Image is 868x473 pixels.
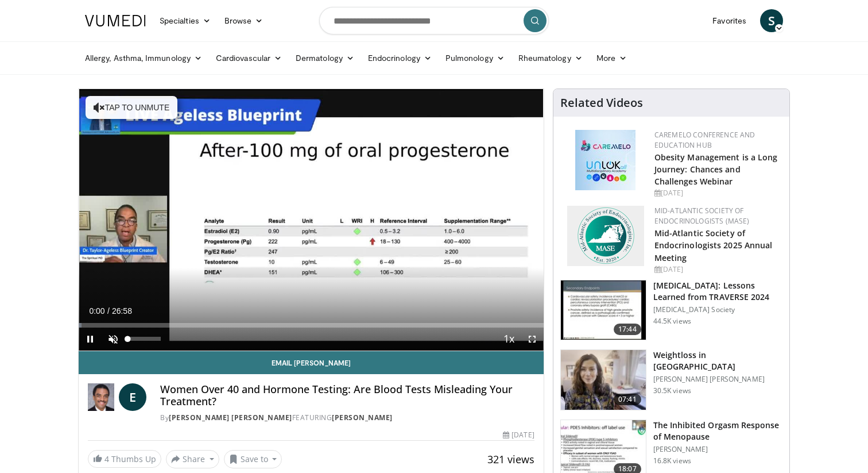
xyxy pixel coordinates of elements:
a: S [760,9,783,32]
span: / [107,306,110,316]
a: 4 Thumbs Up [88,450,161,468]
img: VuMedi Logo [85,15,146,26]
video-js: Video Player [79,89,544,351]
div: [DATE] [654,188,780,198]
img: 45df64a9-a6de-482c-8a90-ada250f7980c.png.150x105_q85_autocrop_double_scale_upscale_version-0.2.jpg [575,130,635,190]
p: [PERSON_NAME] [653,445,782,454]
a: Rheumatology [511,47,590,70]
img: Dr. Eldred B. Taylor [88,383,114,411]
div: Progress Bar [79,323,544,328]
img: 1317c62a-2f0d-4360-bee0-b1bff80fed3c.150x105_q85_crop-smart_upscale.jpg [561,280,646,340]
a: Mid-Atlantic Society of Endocrinologists (MASE) [654,206,750,226]
a: [PERSON_NAME] [332,413,393,422]
a: Specialties [153,9,218,32]
h3: The Inhibited Orgasm Response of Menopause [653,420,782,443]
div: Volume Level [127,337,160,341]
button: Save to [224,450,282,468]
h4: Women Over 40 and Hormone Testing: Are Blood Tests Misleading Your Treatment? [160,383,534,408]
h3: Weightloss in [GEOGRAPHIC_DATA] [653,349,782,372]
p: 16.8K views [653,456,691,466]
a: Favorites [706,9,753,32]
a: CaReMeLO Conference and Education Hub [654,130,755,150]
button: Tap to unmute [86,96,177,119]
img: 9983fed1-7565-45be-8934-aef1103ce6e2.150x105_q85_crop-smart_upscale.jpg [561,350,646,410]
a: E [119,383,146,411]
button: Unmute [102,328,125,351]
p: [MEDICAL_DATA] Society [653,305,782,314]
h4: Related Videos [560,96,643,110]
img: f382488c-070d-4809-84b7-f09b370f5972.png.150x105_q85_autocrop_double_scale_upscale_version-0.2.png [567,206,644,266]
a: Mid-Atlantic Society of Endocrinologists 2025 Annual Meeting [654,228,773,263]
span: 26:58 [112,306,132,316]
a: 17:44 [MEDICAL_DATA]: Lessons Learned from TRAVERSE 2024 [MEDICAL_DATA] Society 44.5K views [560,280,782,341]
div: [DATE] [654,264,780,275]
button: Pause [79,328,102,351]
span: 17:44 [614,324,641,335]
a: Dermatology [289,47,361,70]
div: [DATE] [503,430,534,440]
input: Search topics, interventions [319,7,549,34]
a: Endocrinology [361,47,439,70]
p: [PERSON_NAME] [PERSON_NAME] [653,375,782,384]
a: More [590,47,634,70]
span: 4 [104,453,109,464]
a: Cardiovascular [209,47,289,70]
a: Browse [218,9,270,32]
h3: [MEDICAL_DATA]: Lessons Learned from TRAVERSE 2024 [653,280,782,303]
a: Email [PERSON_NAME] [79,351,544,374]
div: By FEATURING [160,413,534,423]
a: Pulmonology [439,47,511,70]
a: Obesity Management is a Long Journey: Chances and Challenges Webinar [654,152,778,187]
a: Allergy, Asthma, Immunology [78,47,209,70]
p: 30.5K views [653,386,691,395]
span: 07:41 [614,394,641,405]
button: Share [166,450,219,468]
p: 44.5K views [653,317,691,326]
a: [PERSON_NAME] [PERSON_NAME] [169,413,292,422]
button: Fullscreen [521,328,544,351]
span: 0:00 [89,306,104,316]
span: 321 views [487,452,534,466]
button: Playback Rate [498,328,521,351]
a: 07:41 Weightloss in [GEOGRAPHIC_DATA] [PERSON_NAME] [PERSON_NAME] 30.5K views [560,349,782,410]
